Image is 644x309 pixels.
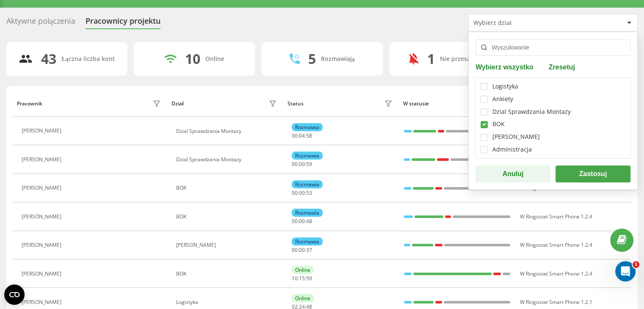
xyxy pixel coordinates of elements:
span: W Ringostat Smart Phone 1.2.4 [520,241,592,248]
span: W Ringostat Smart Phone 1.2.4 [520,213,592,220]
button: Zresetuj [546,63,578,71]
div: BOK [176,214,279,220]
div: Dzial Sprawdzania Montazy [176,128,279,134]
div: Logistyka [176,299,279,305]
span: 59 [306,275,312,282]
span: 00 [292,189,298,196]
div: W statusie [403,101,511,107]
div: Online [292,294,314,302]
span: 00 [292,132,298,139]
span: 37 [306,246,312,254]
div: [PERSON_NAME] [22,185,64,191]
div: Logistyka [492,83,518,90]
div: : : [292,218,312,224]
button: Anuluj [475,166,550,182]
div: 10 [185,51,200,67]
span: 53 [306,189,312,196]
div: 43 [41,51,56,67]
div: Aktywne połączenia [6,17,75,30]
span: 00 [292,246,298,254]
button: Zastosuj [556,166,630,182]
iframe: Intercom live chat [615,261,636,281]
span: 10 [292,275,298,282]
span: 15 [299,275,305,282]
input: Wyszukiwanie [475,39,630,56]
div: : : [292,247,312,253]
div: [PERSON_NAME] [22,128,64,134]
button: Open CMP widget [4,284,25,305]
span: 00 [299,246,305,254]
span: 1 [633,261,639,268]
div: BOK [176,185,279,191]
div: Rozmawia [292,152,323,160]
span: W Ringostat Smart Phone 1.2.1 [520,298,592,306]
div: Dzial Sprawdzania Montazy [176,157,279,163]
div: [PERSON_NAME] [22,299,64,305]
div: : : [292,133,312,139]
span: W Ringostat Smart Phone 1.2.4 [520,270,592,277]
div: [PERSON_NAME] [22,214,64,220]
button: Wybierz wszystko [475,63,536,71]
span: 04 [299,132,305,139]
div: [PERSON_NAME] [22,157,64,163]
span: 00 [299,218,305,225]
div: BOK [492,121,505,128]
div: Rozmawia [292,237,323,246]
span: 00 [292,160,298,168]
span: 59 [306,160,312,168]
div: : : [292,161,312,167]
div: [PERSON_NAME] [492,133,540,141]
span: 00 [299,160,305,168]
div: Pracownicy projektu [86,17,160,30]
div: Dzial Sprawdzania Montazy [492,108,571,116]
div: Łączna liczba kont [61,55,115,63]
div: Status [287,101,304,107]
div: Rozmawia [292,209,323,217]
div: Rozmawiają [321,55,355,63]
span: 00 [299,189,305,196]
div: Online [205,55,224,63]
span: 48 [306,218,312,225]
div: Rozmawia [292,180,323,188]
div: Pracownik [17,101,42,107]
div: 5 [308,51,316,67]
div: Nie przeszkadzać [440,55,490,63]
div: [PERSON_NAME] [22,271,64,277]
div: [PERSON_NAME] [22,242,64,248]
div: Dział [171,101,183,107]
div: : : [292,276,312,281]
span: 00 [292,218,298,225]
div: Online [292,266,314,274]
div: Ankiety [492,96,513,103]
div: [PERSON_NAME] [176,242,279,248]
span: 58 [306,132,312,139]
div: 1 [427,51,435,67]
div: BOK [176,271,279,277]
div: : : [292,190,312,196]
div: Wybierz dział [473,19,575,27]
div: Administracja [492,146,532,153]
div: Rozmawia [292,123,323,131]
